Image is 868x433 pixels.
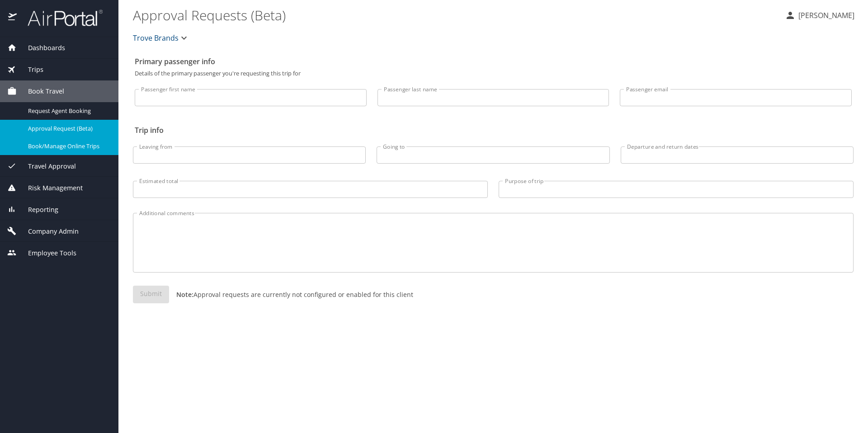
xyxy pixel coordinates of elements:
[17,205,58,215] span: Reporting
[796,10,854,21] p: [PERSON_NAME]
[17,65,43,75] span: Trips
[169,290,413,299] p: Approval requests are currently not configured or enabled for this client
[129,29,193,47] button: Trove Brands
[17,161,76,171] span: Travel Approval
[133,32,179,44] span: Trove Brands
[135,71,852,76] p: Details of the primary passenger you're requesting this trip for
[781,7,858,24] button: [PERSON_NAME]
[28,124,108,133] span: Approval Request (Beta)
[8,9,18,27] img: icon-airportal.png
[17,43,65,53] span: Dashboards
[176,290,193,299] strong: Note:
[28,142,108,151] span: Book/Manage Online Trips
[18,9,103,27] img: airportal-logo.png
[133,1,778,29] h1: Approval Requests (Beta)
[17,183,83,193] span: Risk Management
[28,107,108,115] span: Request Agent Booking
[135,123,852,137] h2: Trip info
[135,54,852,69] h2: Primary passenger info
[17,248,76,258] span: Employee Tools
[17,86,64,96] span: Book Travel
[17,226,79,236] span: Company Admin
